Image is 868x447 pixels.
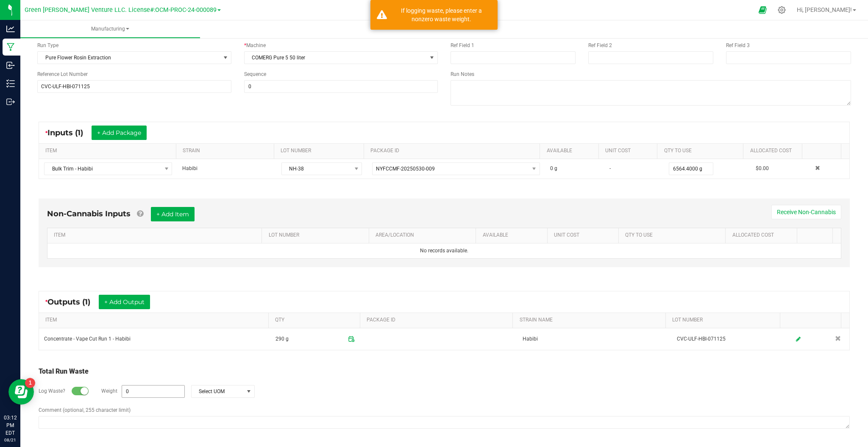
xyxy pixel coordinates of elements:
[732,232,794,239] a: Allocated CostSortable
[6,79,15,88] inline-svg: Inventory
[282,163,351,175] span: NH-38
[376,232,473,239] a: AREA/LOCATIONSortable
[554,232,615,239] a: Unit CostSortable
[804,232,829,239] a: Sortable
[776,6,787,14] div: Manage settings
[20,25,200,33] span: Manufacturing
[25,6,217,14] span: Green [PERSON_NAME] Venture LLC. License#:OCM-PROC-24-000089
[47,128,92,137] span: Inputs (1)
[281,148,361,154] a: LOT NUMBERSortable
[451,42,474,48] span: Ref Field 1
[372,162,540,175] span: NO DATA FOUND
[797,6,852,13] span: Hi, [PERSON_NAME]!
[246,42,266,48] span: Machine
[47,243,841,258] td: No records available.
[6,25,15,33] inline-svg: Analytics
[664,148,740,154] a: QTY TO USESortable
[101,387,117,395] label: Weight
[39,387,65,395] label: Log Waste?
[726,42,750,48] span: Ref Field 3
[45,163,161,175] span: Bulk Trim - Habibi
[520,317,662,324] a: STRAIN NAMESortable
[4,414,17,437] p: 03:12 PM EDT
[4,437,17,443] p: 08/21
[787,317,838,324] a: Sortable
[47,209,131,218] span: Non-Cannabis Inputs
[6,61,15,70] inline-svg: Inbound
[54,232,258,239] a: ITEMSortable
[609,165,611,171] span: -
[275,332,289,346] span: 290 g
[554,165,557,171] span: g
[39,328,270,350] td: Concentrate - Vape Cut Run 1 - Habibi
[625,232,722,239] a: QTY TO USESortable
[38,52,220,64] span: Pure Flower Rosin Extraction
[8,379,34,405] iframe: Resource center
[756,165,769,171] span: $0.00
[45,148,172,154] a: ITEMSortable
[6,98,15,106] inline-svg: Outbound
[37,42,58,49] span: Run Type
[137,209,143,218] a: Add Non-Cannabis items that were also consumed in the run (e.g. gloves and packaging); Also add N...
[92,126,147,140] button: + Add Package
[269,232,366,239] a: LOT NUMBERSortable
[550,165,553,171] span: 0
[517,328,672,350] td: Habibi
[37,71,88,77] span: Reference Lot Number
[183,148,270,154] a: STRAINSortable
[588,42,612,48] span: Ref Field 2
[809,148,838,154] a: Sortable
[367,317,509,324] a: PACKAGE IDSortable
[370,148,537,154] a: PACKAGE IDSortable
[6,43,15,51] inline-svg: Manufacturing
[275,317,357,324] a: QTYSortable
[376,166,435,172] span: NYFCCMF-20250530-009
[750,148,799,154] a: Allocated CostSortable
[245,52,427,64] span: COMERG Pure 5 50 liter
[672,317,777,324] a: LOT NUMBERSortable
[25,378,35,388] iframe: Resource center unread badge
[44,162,172,175] span: NO DATA FOUND
[244,71,266,77] span: Sequence
[20,20,200,38] a: Manufacturing
[483,232,544,239] a: AVAILABLESortable
[39,406,131,414] label: Comment (optional, 255 character limit)
[605,148,654,154] a: Unit CostSortable
[151,207,195,221] button: + Add Item
[451,71,474,77] span: Run Notes
[547,148,595,154] a: AVAILABLESortable
[672,328,787,350] td: CVC-ULF-HBI-071125
[753,2,772,18] span: Open Ecommerce Menu
[182,165,198,171] span: Habibi
[192,386,244,397] span: Select UOM
[392,6,491,23] div: If logging waste, please enter a nonzero waste weight.
[99,295,150,309] button: + Add Output
[39,366,850,377] div: Total Run Waste
[771,205,841,219] button: Receive Non-Cannabis
[45,317,265,324] a: ITEMSortable
[47,297,99,307] span: Outputs (1)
